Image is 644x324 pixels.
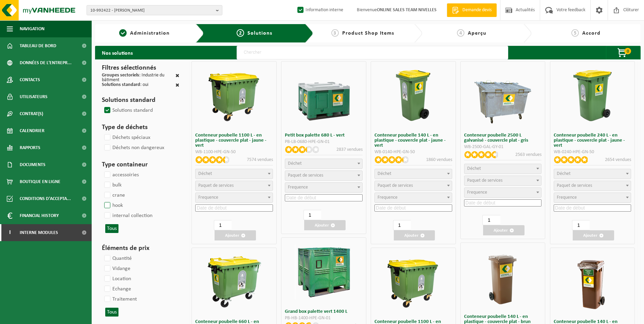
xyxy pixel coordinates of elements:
span: Groupes sectoriels [102,73,139,78]
span: Tableau de bord [20,37,56,54]
span: Déchet [467,166,481,171]
span: Déchet [198,171,212,176]
span: Solutions standard [102,82,140,87]
img: WB-0140-HPE-BN-01 [474,248,532,306]
label: Déchets spéciaux [103,132,150,143]
p: 7574 vendues [247,156,273,163]
input: 1 [572,220,590,230]
span: Paquet de services [288,173,323,178]
button: Ajouter [394,230,435,240]
span: 4 [457,29,464,37]
label: crane [103,190,125,200]
span: Déchet [378,171,391,176]
h3: Conteneur poubelle 1100 L - en plastique - couvercle plat - jaune - vert [195,133,273,148]
div: WB-0140-HPE-GN-50 [374,150,452,155]
span: Accord [582,31,601,36]
label: Vidange [103,264,130,274]
span: Paquet de services [557,183,592,188]
label: bulk [103,180,122,190]
span: Frequence [288,185,308,190]
input: 1 [393,220,411,230]
button: Ajouter [304,220,346,230]
a: 2Solutions [209,29,299,37]
a: 3Product Shop Items [317,29,409,37]
span: Aperçu [468,31,486,36]
span: Demande devis [461,7,493,14]
span: Données de l'entrepr... [20,54,72,71]
div: PB-LB-0680-HPE-GN-01 [285,140,363,144]
span: 1 [119,29,127,37]
label: Déchets non dangereux [103,143,164,153]
div: PB-HB-1400-HPE-GN-01 [285,316,363,321]
span: Solutions [247,31,272,36]
span: Frequence [198,195,218,200]
h3: Petit box palette 680 L - vert [285,133,363,138]
button: Ajouter [483,225,525,235]
span: Administration [130,31,170,36]
span: Rapports [20,139,40,156]
label: hook [103,200,123,211]
h3: Type containeur [102,160,179,170]
label: Traitement [103,294,137,304]
strong: ONLINE SALES TEAM NIVELLES [377,7,437,13]
span: Navigation [20,20,44,37]
img: PB-LB-0680-HPE-GN-01 [295,67,353,124]
button: 10-992422 - [PERSON_NAME] [87,5,222,15]
span: 0 [624,48,631,54]
h3: Conteneur poubelle 140 L - en plastique - couvercle plat - jaune - vert [374,133,452,148]
span: Interne modules [20,224,58,241]
span: Paquet de services [198,183,234,188]
input: Chercher [237,46,508,59]
span: Financial History [20,207,59,224]
span: Paquet de services [378,183,413,188]
p: 2654 vendues [605,156,631,163]
div: WB-0240-HPE-GN-50 [554,150,631,155]
a: 5Accord [535,29,637,37]
span: 3 [331,29,339,37]
h3: Filtres sélectionnés [102,63,179,73]
img: WB-0660-HPE-GN-50 [205,253,263,311]
input: Date de début [195,204,273,212]
label: Location [103,274,131,284]
button: Ajouter [215,230,256,240]
label: accessoiries [103,170,139,180]
input: Date de début [464,199,542,206]
img: WB-1100-HPE-GN-51 [384,253,442,311]
span: Frequence [557,195,577,200]
span: Calendrier [20,122,44,139]
span: Utilisateurs [20,88,48,105]
label: Quantité [103,253,132,264]
h3: Grand box palette vert 1400 L [285,309,363,314]
button: Ajouter [573,230,614,240]
input: Date de début [374,204,452,212]
label: Echange [103,284,131,294]
input: 1 [482,215,500,225]
h3: Solutions standard [102,95,179,105]
label: Information interne [296,5,343,15]
span: Paquet de services [467,178,502,183]
span: Déchet [288,161,302,166]
input: Date de début [554,204,631,212]
span: 5 [571,29,579,37]
input: Date de début [285,194,363,201]
p: 1860 vendues [426,156,452,163]
a: 4Aperçu [426,29,518,37]
h3: Conteneur poubelle 240 L - en plastique - couvercle plat - jaune - vert [554,133,631,148]
h3: Conteneur poubelle 2500 L galvanisé - couvercle plat - gris [464,133,542,143]
span: Product Shop Items [342,31,394,36]
button: 0 [606,46,640,59]
span: 10-992422 - [PERSON_NAME] [90,5,213,16]
p: 2837 vendues [336,146,363,153]
span: Frequence [378,195,398,200]
span: Frequence [467,190,487,195]
span: Documents [20,156,45,173]
div: WB-1100-HPE-GN-50 [195,150,273,155]
span: I [7,224,13,241]
a: 1Administration [98,29,190,37]
h3: Éléments de prix [102,243,179,253]
span: Déchet [557,171,571,176]
span: 2 [237,29,244,37]
div: : Industrie du bâtiment [102,73,176,83]
span: Conditions d'accepta... [20,190,71,207]
img: PB-HB-1400-HPE-GN-01 [295,243,353,301]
